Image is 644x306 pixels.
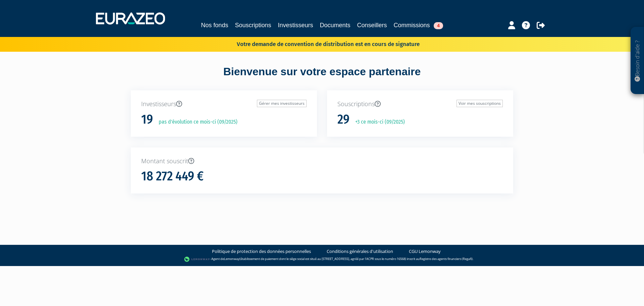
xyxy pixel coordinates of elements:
img: 1732889491-logotype_eurazeo_blanc_rvb.png [96,12,165,25]
a: Souscriptions [235,20,271,30]
h1: 19 [141,113,153,127]
a: CGU Lemonway [409,248,441,255]
a: Voir mes souscriptions [457,100,503,107]
p: Investisseurs [141,100,307,108]
a: Conditions générales d'utilisation [327,248,393,255]
span: 4 [434,22,443,29]
p: pas d'évolution ce mois-ci (09/2025) [154,118,237,126]
div: - Agent de (établissement de paiement dont le siège social est situé au [STREET_ADDRESS], agréé p... [7,256,637,263]
p: Besoin d'aide ? [634,31,641,91]
h1: 29 [337,113,350,127]
a: Gérer mes investisseurs [257,100,307,107]
a: Documents [320,20,351,30]
p: +3 ce mois-ci (09/2025) [351,118,405,126]
a: Registre des agents financiers (Regafi) [420,257,473,261]
div: Bienvenue sur votre espace partenaire [126,64,518,90]
p: Votre demande de convention de distribution est en cours de signature [217,39,420,48]
h1: 18 272 449 € [141,169,204,183]
a: Nos fonds [201,20,228,30]
a: Conseillers [357,20,387,30]
p: Souscriptions [337,100,503,108]
a: Commissions4 [394,20,443,30]
a: Investisseurs [278,20,313,30]
a: Politique de protection des données personnelles [212,248,311,255]
img: logo-lemonway.png [184,256,210,263]
p: Montant souscrit [141,157,503,166]
a: Lemonway [224,257,239,261]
